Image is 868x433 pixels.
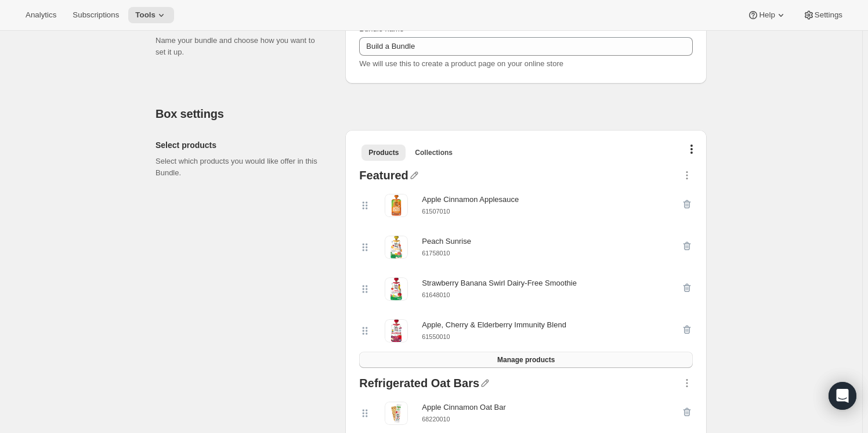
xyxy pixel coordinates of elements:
img: Apple Cinnamon Oat Bar [385,402,408,425]
img: Strawberry Banana Swirl Dairy-Free Smoothie [385,277,408,301]
span: Subscriptions [73,10,119,20]
img: Peach Sunrise [385,236,408,259]
small: 61648010 [422,291,450,298]
div: Refrigerated Oat Bars [359,377,479,392]
button: Settings [796,7,849,23]
input: ie. Smoothie box [359,37,693,56]
div: Peach Sunrise [422,236,471,247]
div: Apple Cinnamon Oat Bar [422,402,506,413]
button: Manage products [359,352,693,368]
span: Tools [135,10,155,20]
small: 61758010 [422,250,450,257]
small: 68220010 [422,416,450,423]
h2: Box settings [155,107,707,121]
button: Tools [128,7,174,23]
h2: Select products [155,139,327,151]
button: Subscriptions [66,7,126,23]
span: Settings [815,10,842,20]
button: Help [740,7,793,23]
div: Apple Cinnamon Applesauce [422,194,519,205]
span: We will use this to create a product page on your online store [359,59,563,68]
div: Featured [359,169,408,185]
p: Select which products you would like offer in this Bundle. [155,156,327,179]
span: Manage products [497,355,555,365]
div: Open Intercom Messenger [829,382,856,410]
img: Apple Cinnamon Applesauce [385,194,408,217]
span: Help [759,10,775,20]
span: Analytics [26,10,56,20]
div: Strawberry Banana Swirl Dairy-Free Smoothie [422,277,577,289]
span: Products [368,148,399,157]
small: 61507010 [422,208,450,215]
img: Apple, Cherry & Elderberry Immunity Blend [385,319,408,342]
small: 61550010 [422,333,450,340]
div: Apple, Cherry & Elderberry Immunity Blend [422,319,566,331]
button: Analytics [19,7,63,23]
span: Collections [415,148,453,157]
p: Name your bundle and choose how you want to set it up. [155,35,327,58]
